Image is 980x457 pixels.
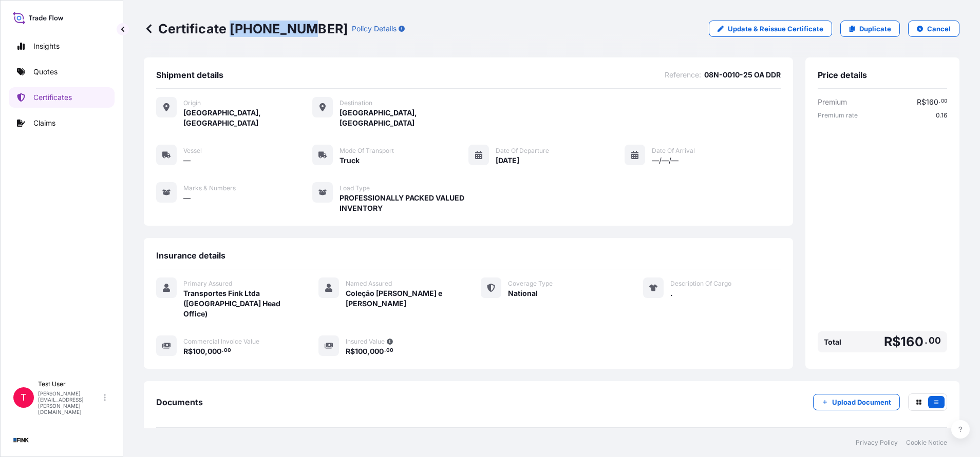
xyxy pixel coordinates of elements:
span: . [222,349,223,352]
span: 00 [941,100,947,103]
span: 00 [929,337,941,344]
span: Description Of Cargo [670,280,731,288]
span: Destination [340,99,372,107]
span: 100 [355,348,367,355]
span: Premium rate [818,111,858,120]
span: — [183,193,191,203]
a: Cookie Notice [906,439,947,447]
span: . [670,288,673,299]
span: Premium [818,97,847,107]
span: Shipment details [156,70,223,80]
span: 000 [370,348,384,355]
span: Primary Assured [183,280,232,288]
span: 160 [900,335,924,348]
p: Upload Document [832,397,891,407]
span: 00 [224,349,231,352]
span: [GEOGRAPHIC_DATA], [GEOGRAPHIC_DATA] [183,108,312,128]
span: Documents [156,397,203,407]
span: Date of Departure [496,147,549,155]
span: R$ [346,348,355,355]
p: Quotes [33,67,58,77]
a: Duplicate [840,21,900,37]
span: Vessel [183,147,202,155]
span: 000 [208,348,221,355]
a: Privacy Policy [856,439,898,447]
span: Price details [818,70,867,80]
span: Reference : [665,70,701,80]
span: Insurance details [156,250,225,261]
p: Cancel [927,24,951,34]
span: . [384,349,386,352]
p: Update & Reissue Certificate [728,24,823,34]
span: Transportes Fink Ltda ([GEOGRAPHIC_DATA] Head Office) [183,288,294,319]
p: Certificates [33,92,72,103]
span: R$ [884,335,900,348]
span: 00 [386,349,393,352]
p: Certificate [PHONE_NUMBER] [144,21,348,37]
span: T [21,392,27,403]
a: Quotes [9,62,115,82]
span: National [508,288,538,299]
span: —/—/— [652,155,679,166]
a: Update & Reissue Certificate [709,21,832,37]
span: R$ [183,348,193,355]
span: R$ [917,98,926,106]
span: Named Assured [346,280,392,288]
p: Duplicate [859,24,891,34]
button: Cancel [908,21,959,37]
span: . [939,100,940,103]
a: Claims [9,113,115,133]
span: Origin [183,99,201,107]
button: Upload Document [813,394,900,410]
span: . [925,337,928,344]
span: Date of Arrival [652,147,695,155]
span: Truck [340,155,360,166]
span: 0.16 [936,111,947,120]
span: Marks & Numbers [183,184,236,192]
span: 160 [926,98,938,106]
span: Insured Value [346,337,385,346]
p: Policy Details [352,24,397,34]
span: 08N-0010-25 OA DDR [704,70,781,80]
p: Insights [33,41,60,51]
span: Coverage Type [508,280,553,288]
span: Load Type [340,184,370,192]
span: Commercial Invoice Value [183,337,259,346]
span: — [183,155,191,166]
img: organization-logo [13,432,29,448]
span: Total [824,337,841,347]
span: , [367,348,370,355]
span: PROFESSIONALLY PACKED VALUED INVENTORY [340,193,468,213]
span: Mode of Transport [340,147,394,155]
span: 100 [193,348,205,355]
p: Claims [33,118,55,128]
p: [PERSON_NAME][EMAIL_ADDRESS][PERSON_NAME][DOMAIN_NAME] [38,390,102,415]
span: [DATE] [496,155,519,166]
a: Certificates [9,87,115,108]
a: Insights [9,36,115,56]
p: Test User [38,380,102,388]
span: [GEOGRAPHIC_DATA], [GEOGRAPHIC_DATA] [340,108,468,128]
span: , [205,348,208,355]
span: Coleção [PERSON_NAME] e [PERSON_NAME] [346,288,456,309]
